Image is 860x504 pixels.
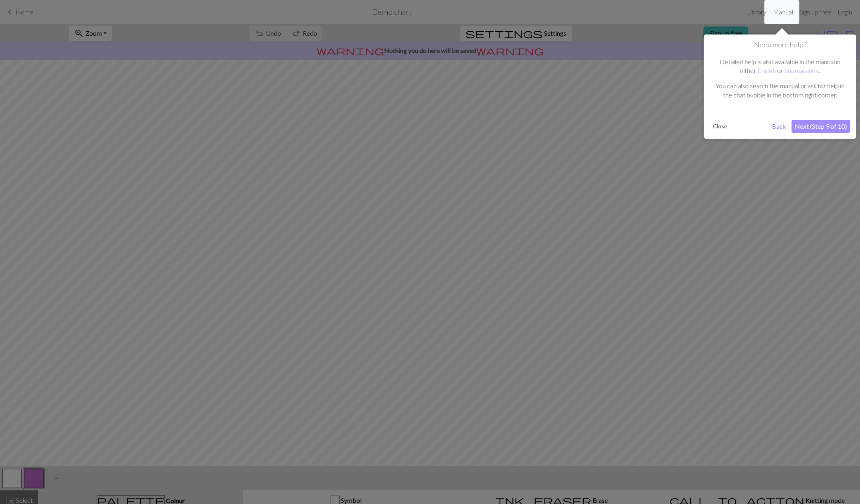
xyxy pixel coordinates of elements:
p: You can also search the manual or ask for help in the chat bubble in the bottom right corner. [714,81,846,99]
a: Suomalainen [784,67,819,74]
div: Need more help? [704,34,856,139]
button: Next (Step 9 of 10) [791,120,850,133]
h1: Need more help? [710,40,850,49]
button: Close [710,120,730,132]
button: Back [769,120,789,133]
p: Detailed help is also available in the manual in either or . [714,57,846,75]
a: English [757,67,776,74]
